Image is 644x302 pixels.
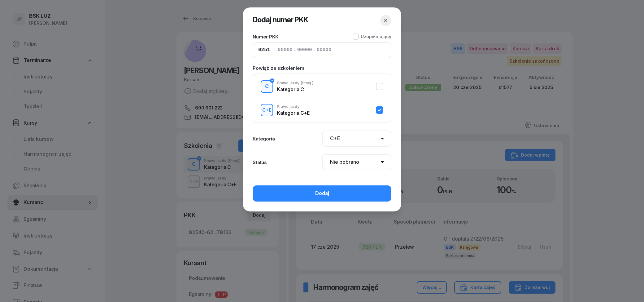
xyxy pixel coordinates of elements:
[301,81,314,85] span: (Stacj.)
[277,110,310,115] div: Kategoria C+E
[261,80,383,93] button: CPrawo jazdy(Stacj.)Kategoria C
[317,46,332,54] input: 00000
[278,46,293,54] input: 00000
[253,15,308,26] h2: Dodaj numer PKK
[261,104,383,116] button: C+EPrawo jazdyKategoria C+E
[253,185,391,202] button: Dodaj
[277,81,314,85] div: Prawo jazdy
[361,34,391,39] span: Uzupełniający
[294,46,296,54] span: -
[258,46,273,54] input: 00000
[297,46,312,54] input: 00000
[315,189,329,198] div: Dodaj
[277,87,314,92] div: Kategoria C
[261,104,273,116] button: C+E
[261,80,273,93] button: C
[274,46,276,54] span: -
[313,46,315,54] span: -
[260,106,274,114] div: C+E
[263,81,271,92] div: C
[277,105,310,109] div: Prawo jazdy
